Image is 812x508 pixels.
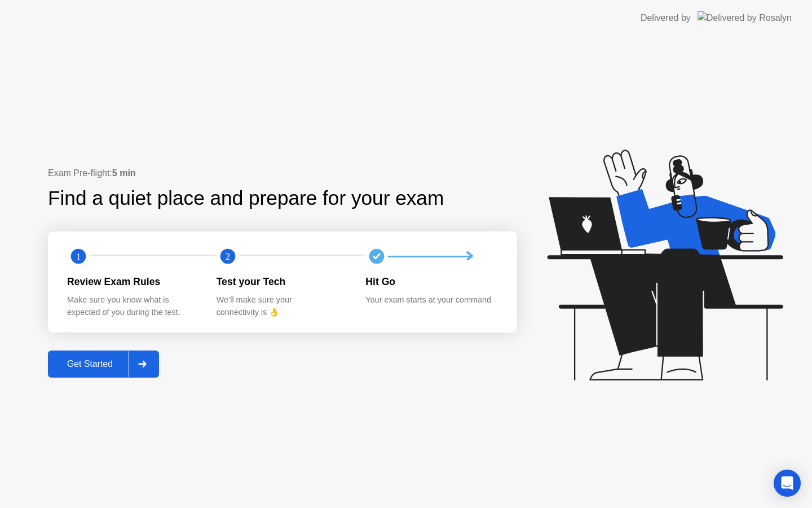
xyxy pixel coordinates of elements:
[226,251,230,262] text: 2
[67,274,198,289] div: Review Exam Rules
[51,359,129,369] div: Get Started
[112,168,136,178] b: 5 min
[365,294,497,306] div: Your exam starts at your command
[48,167,517,180] div: Exam Pre-flight:
[217,294,348,318] div: We’ll make sure your connectivity is 👌
[48,351,159,378] button: Get Started
[365,274,497,289] div: Hit Go
[698,11,792,24] img: Delivered by Rosalyn
[76,251,81,262] text: 1
[67,294,198,318] div: Make sure you know what is expected of you during the test.
[48,183,445,213] div: Find a quiet place and prepare for your exam
[774,470,801,497] div: Open Intercom Messenger
[217,274,348,289] div: Test your Tech
[641,11,691,25] div: Delivered by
